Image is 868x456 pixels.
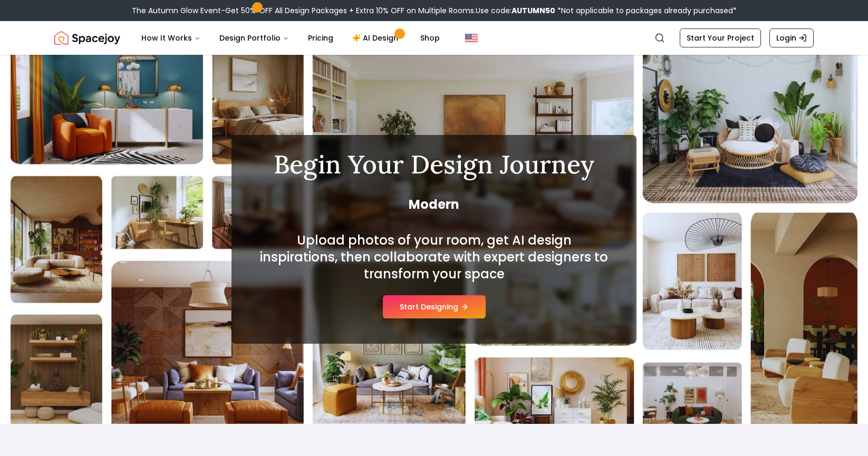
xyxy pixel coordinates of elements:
div: The Autumn Glow Event-Get 50% OFF All Design Packages + Extra 10% OFF on Multiple Rooms. [132,5,737,16]
button: Start Designing [383,295,486,318]
a: Start Your Project [680,28,761,47]
h1: Begin Your Design Journey [257,152,611,177]
a: Login [769,28,814,47]
a: Spacejoy [54,27,120,48]
a: Shop [412,27,448,48]
span: Modern [257,196,611,213]
img: Spacejoy Logo [54,27,120,48]
a: AI Design [344,27,410,48]
button: How It Works [133,27,209,48]
b: AUTUMN50 [512,5,555,16]
nav: Main [133,27,448,48]
span: Use code: [476,5,555,16]
span: *Not applicable to packages already purchased* [555,5,737,16]
h2: Upload photos of your room, get AI design inspirations, then collaborate with expert designers to... [257,232,611,283]
button: Design Portfolio [211,27,297,48]
nav: Global [54,21,814,55]
a: Pricing [300,27,342,48]
img: United States [465,32,478,44]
